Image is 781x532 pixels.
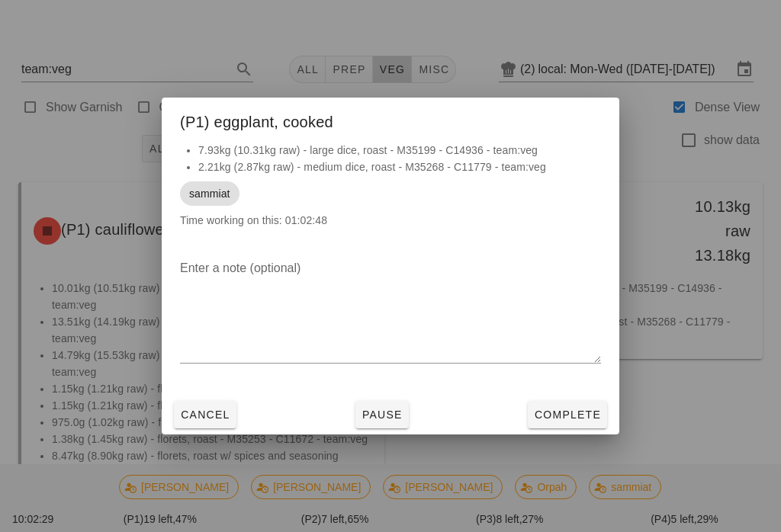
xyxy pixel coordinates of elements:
[162,142,619,244] div: Time working on this: 01:02:48
[362,409,403,421] span: Pause
[534,409,601,421] span: Complete
[162,98,619,142] div: (P1) eggplant, cooked
[189,181,230,206] span: sammiat
[174,401,236,428] button: Cancel
[198,142,601,159] li: 7.93kg (10.31kg raw) - large dice, roast - M35199 - C14936 - team:veg
[198,159,601,175] li: 2.21kg (2.87kg raw) - medium dice, roast - M35268 - C11779 - team:veg
[180,409,230,421] span: Cancel
[528,401,607,428] button: Complete
[355,401,409,428] button: Pause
